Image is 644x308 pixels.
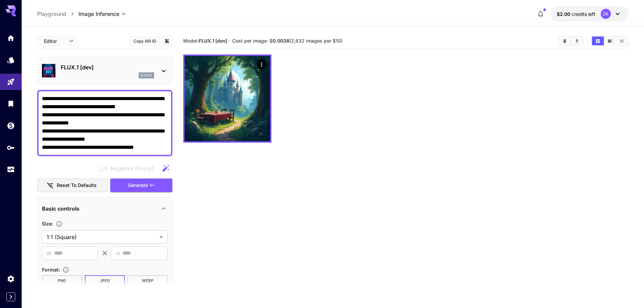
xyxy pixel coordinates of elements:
[111,164,153,172] span: Negative Prompt
[591,36,628,46] div: Show images in grid viewShow images in video viewShow images in list view
[47,233,157,241] span: 1:1 (Square)
[128,181,148,190] span: Generate
[7,121,15,130] div: Wallet
[272,38,289,44] b: 0.0038
[559,37,571,45] button: Clear Images
[141,73,152,78] p: flux1d
[7,165,15,174] div: Usage
[37,179,108,192] button: Reset to defaults
[232,38,342,44] span: Cost per image: $ (2,632 images per $10)
[37,10,66,18] a: Playground
[42,275,82,287] button: PNG
[7,78,15,86] div: Playground
[7,275,15,283] div: Settings
[129,36,160,46] button: Copy AIR ID
[42,200,168,217] div: Basic controls
[116,250,120,257] span: H
[127,275,168,287] button: WEBP
[601,9,611,19] div: ZK
[557,10,595,18] div: $2.00
[185,56,270,141] img: 9k=
[571,37,583,45] button: Download All
[53,220,65,227] button: Adjust the dimensions of the generated image by specifying its width and height in pixels, or sel...
[604,37,616,45] button: Show images in video view
[199,38,227,44] b: FLUX.1 [dev]
[572,11,595,17] span: credits left
[6,292,15,301] button: Expand sidebar
[7,99,15,108] div: Library
[42,267,60,273] span: Format :
[110,179,172,192] button: Generate
[229,37,231,45] p: ·
[550,6,628,22] button: $2.00ZK
[60,266,72,273] button: Choose the file format for the output image.
[558,36,583,46] div: Clear ImagesDownload All
[592,37,604,45] button: Show images in grid view
[164,37,170,45] button: Add to library
[42,205,79,213] p: Basic controls
[78,10,119,18] span: Image Inference
[7,56,15,64] div: Models
[42,61,168,81] div: FLUX.1 [dev]flux1d
[44,38,65,45] span: Editor
[37,10,78,18] nav: breadcrumb
[97,164,159,172] span: Negative prompts are not compatible with the selected model.
[616,37,628,45] button: Show images in list view
[47,250,51,257] span: W
[7,34,15,42] div: Home
[257,59,267,69] div: Actions
[7,143,15,152] div: API Keys
[557,11,572,17] span: $2.00
[183,38,227,44] span: Model:
[42,221,53,227] span: Size :
[61,63,154,71] p: FLUX.1 [dev]
[85,275,125,287] button: JPEG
